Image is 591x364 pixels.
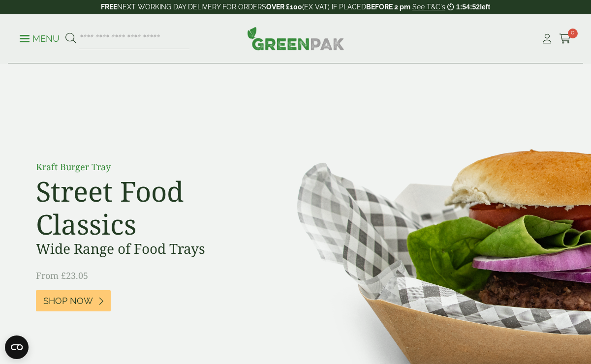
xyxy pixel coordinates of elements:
[266,3,302,11] strong: OVER £100
[36,241,257,257] h3: Wide Range of Food Trays
[456,3,480,11] span: 1:54:52
[20,33,60,43] a: Menu
[36,270,88,281] span: From £23.05
[101,3,117,11] strong: FREE
[5,335,29,359] button: Open CMP widget
[568,29,578,38] span: 0
[36,175,257,241] h2: Street Food Classics
[366,3,410,11] strong: BEFORE 2 pm
[20,33,60,45] p: Menu
[36,290,111,311] a: Shop Now
[480,3,490,11] span: left
[43,296,93,306] span: Shop Now
[541,34,553,44] i: My Account
[412,3,445,11] a: See T&C's
[247,27,344,50] img: GreenPak Supplies
[559,31,571,46] a: 0
[36,160,257,174] p: Kraft Burger Tray
[559,34,571,44] i: Cart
